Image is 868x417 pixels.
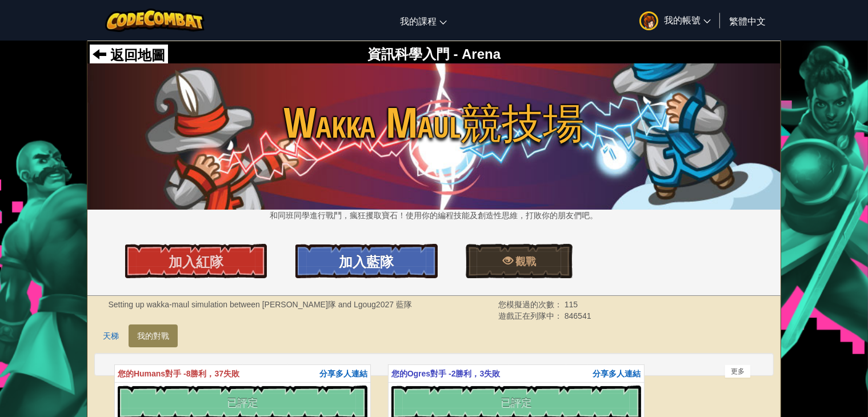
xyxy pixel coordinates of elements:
[94,324,127,347] a: 天梯
[87,210,781,221] p: 和同班同學進行戰鬥，瘋狂攫取寶石！使用你的編程技能及創造性思維，打敗你的朋友們吧。
[484,369,500,378] span: 失敗
[109,300,413,309] strong: Setting up wakka-maul simulation between [PERSON_NAME]隊 and Lgoug2027 藍隊
[456,369,480,378] span: 勝利，
[191,369,215,378] span: 勝利，
[639,11,658,30] img: avatar
[106,47,165,63] span: 返回地圖
[388,364,644,382] th: Ogres 2 3
[513,254,536,268] span: 觀戰
[118,369,134,378] span: 您的
[498,311,565,320] span: 遊戲正在列隊中：
[93,47,165,63] a: 返回地圖
[129,324,178,347] a: 我的對戰
[664,14,711,26] span: 我的帳號
[565,311,591,320] span: 846541
[498,300,565,309] span: 您模擬過的次數：
[391,369,407,378] span: 您的
[400,15,437,27] span: 我的課程
[565,300,578,309] span: 115
[165,369,186,378] span: 對手 -
[430,369,451,378] span: 對手 -
[725,364,751,378] div: 更多
[169,252,223,271] span: 加入紅隊
[729,15,766,27] span: 繁體中文
[367,46,450,62] span: 資訊科學入門
[114,364,370,382] th: Humans 8 37
[634,2,717,38] a: 我的帳號
[319,369,367,378] span: 分享多人連結
[105,9,205,32] img: CodeCombat logo
[466,244,572,278] a: 觀戰
[593,369,641,378] span: 分享多人連結
[87,63,781,209] img: Wakka Maul競技場
[339,252,394,271] span: 加入藍隊
[87,93,781,152] span: Wakka Maul競技場
[394,5,453,36] a: 我的課程
[723,5,771,36] a: 繁體中文
[223,369,239,378] span: 失敗
[450,46,501,62] span: - Arena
